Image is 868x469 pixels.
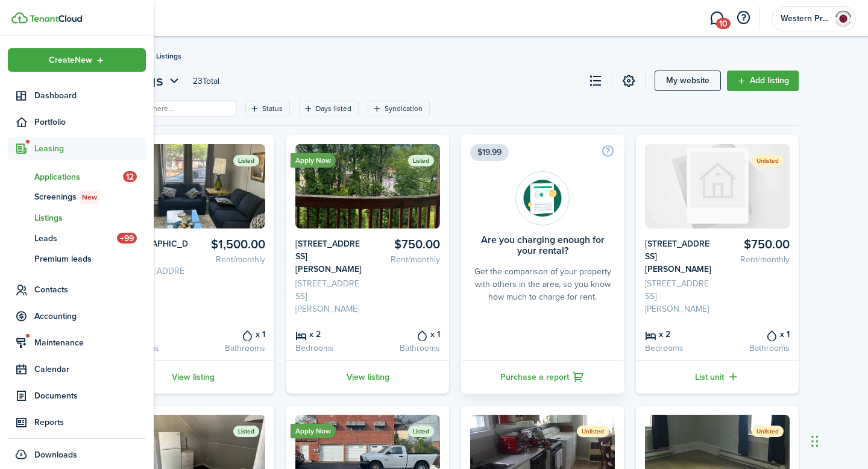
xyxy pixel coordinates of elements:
[470,234,615,256] card-title: Are you charging enough for your rental?
[295,277,363,315] card-listing-description: [STREET_ADDRESS][PERSON_NAME]
[11,12,28,24] img: TenantCloud
[781,14,829,23] span: Western Properties, LLP
[123,171,137,182] span: 12
[8,207,146,228] a: Listings
[34,449,77,461] span: Downloads
[373,238,441,251] card-listing-title: $750.00
[515,171,570,225] img: Rentability report avatar
[34,89,146,102] span: Dashboard
[34,232,117,245] span: Leads
[34,310,146,323] span: Accounting
[156,51,181,61] span: Listings
[34,363,146,376] span: Calendar
[645,238,713,275] card-listing-title: [STREET_ADDRESS][PERSON_NAME]
[636,360,799,394] a: List unit
[645,277,713,315] card-listing-description: [STREET_ADDRESS][PERSON_NAME]
[316,103,351,114] filter-tag-label: Days listed
[8,187,146,207] a: ScreeningsNew
[233,155,259,166] status: Listed
[295,238,363,275] card-listing-title: [STREET_ADDRESS][PERSON_NAME]
[30,15,82,22] img: TenantCloud
[112,360,274,394] a: View listing
[262,103,283,114] filter-tag-label: Status
[8,248,146,269] a: Premium leads
[295,342,363,354] card-listing-description: Bedrooms
[193,75,219,87] header-page-total: 23 Total
[722,253,790,266] card-listing-description: Rent/monthly
[470,144,509,161] span: $19.99
[722,327,790,341] card-listing-title: x 1
[645,327,713,341] card-listing-title: x 2
[733,8,753,28] button: Open resource center
[34,171,123,183] span: Applications
[8,166,146,187] a: Applications12
[295,144,440,228] img: Listing avatar
[295,327,363,341] card-listing-title: x 2
[121,238,189,263] card-listing-title: [GEOGRAPHIC_DATA] 1
[834,9,853,28] img: Western Properties, LLP
[655,71,721,91] a: My website
[198,327,266,341] card-listing-title: x 1
[8,411,146,434] a: Reports
[34,283,146,296] span: Contacts
[705,3,728,34] a: Messaging
[121,327,189,341] card-listing-title: x 2
[722,238,790,251] card-listing-title: $750.00
[198,342,266,354] card-listing-description: Bathrooms
[233,426,259,437] status: Listed
[716,18,731,29] span: 10
[461,360,624,394] a: Purchase a report
[8,228,146,248] a: Leads+99
[385,103,423,114] filter-tag-label: Syndication
[470,265,615,303] card-description: Get the comparison of your property with others in the area, so you know how much to charge for r...
[117,233,137,244] span: +99
[245,101,290,116] filter-tag: Open filter
[34,190,146,204] span: Screenings
[811,423,819,459] div: Drag
[291,424,336,438] ribbon: Apply Now
[198,253,266,266] card-listing-description: Rent/monthly
[408,426,434,437] status: Listed
[408,155,434,166] status: Listed
[373,342,441,354] card-listing-description: Bathrooms
[645,144,790,228] img: Listing avatar
[34,142,146,155] span: Leasing
[752,155,784,166] status: Unlisted
[126,103,232,115] input: Search here...
[121,144,265,228] img: Listing avatar
[198,238,266,251] card-listing-title: $1,500.00
[722,342,790,354] card-listing-description: Bathrooms
[752,426,784,437] status: Unlisted
[291,153,336,168] ribbon: Apply Now
[727,71,799,91] a: Add listing
[577,426,609,437] status: Unlisted
[34,389,146,402] span: Documents
[8,84,146,107] a: Dashboard
[34,116,146,128] span: Portfolio
[286,360,449,394] a: View listing
[121,342,189,354] card-listing-description: Bedrooms
[34,212,146,224] span: Listings
[34,336,146,349] span: Maintenance
[645,342,713,354] card-listing-description: Bedrooms
[82,192,97,203] span: New
[299,101,359,116] filter-tag: Open filter
[34,416,146,429] span: Reports
[34,253,146,265] span: Premium leads
[49,56,92,65] span: Create New
[368,101,430,116] filter-tag: Open filter
[373,253,441,266] card-listing-description: Rent/monthly
[121,265,189,290] card-listing-description: [STREET_ADDRESS]
[808,411,868,469] iframe: Chat Widget
[8,48,146,72] button: Open menu
[373,327,441,341] card-listing-title: x 1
